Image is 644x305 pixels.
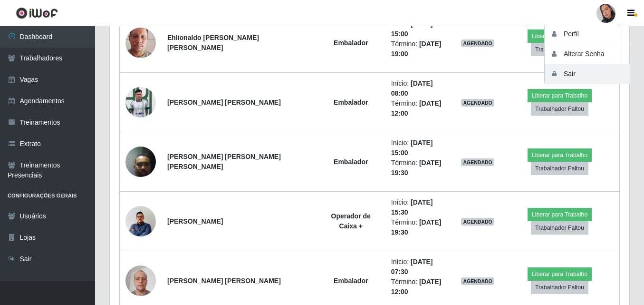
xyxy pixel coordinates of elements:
li: Término: [391,217,450,237]
li: Término: [391,39,450,59]
strong: Embalador [334,277,368,285]
img: 1755300711558.jpeg [125,202,156,241]
span: AGENDADO [461,218,494,226]
button: Liberar para Trabalho [528,208,592,221]
button: Trabalhador Faltou [531,102,588,116]
button: Trabalhador Faltou [531,43,588,56]
time: [DATE] 15:00 [391,139,433,157]
button: Trabalhador Faltou [531,221,588,235]
strong: [PERSON_NAME] [167,217,223,225]
button: Perfil [545,24,630,44]
li: Início: [391,257,450,277]
strong: Embalador [334,39,368,47]
button: Liberar para Trabalho [528,30,592,43]
button: Trabalhador Faltou [531,162,588,175]
li: Início: [391,138,450,158]
button: Liberar para Trabalho [528,267,592,281]
time: [DATE] 07:30 [391,258,433,275]
button: Liberar para Trabalho [528,148,592,162]
img: 1692747616301.jpeg [125,141,156,182]
time: [DATE] 15:30 [391,198,433,216]
li: Início: [391,19,450,39]
img: 1698057093105.jpeg [125,82,156,122]
strong: Embalador [334,158,368,166]
img: 1723391026413.jpeg [125,260,156,301]
button: Liberar para Trabalho [528,89,592,102]
li: Término: [391,98,450,118]
span: AGENDADO [461,39,494,47]
strong: Ehlionaldo [PERSON_NAME] [PERSON_NAME] [167,34,259,51]
li: Início: [391,197,450,217]
button: Trabalhador Faltou [531,281,588,294]
strong: [PERSON_NAME] [PERSON_NAME] [PERSON_NAME] [167,153,281,170]
li: Término: [391,277,450,297]
button: Alterar Senha [545,44,630,64]
img: 1675087680149.jpeg [125,16,156,70]
li: Início: [391,79,450,98]
button: Sair [545,64,630,84]
time: [DATE] 08:00 [391,79,433,97]
span: AGENDADO [461,99,494,107]
strong: Embalador [334,98,368,106]
strong: [PERSON_NAME] [PERSON_NAME] [167,277,281,285]
span: AGENDADO [461,277,494,285]
strong: Operador de Caixa + [331,212,371,230]
span: AGENDADO [461,158,494,166]
strong: [PERSON_NAME] [PERSON_NAME] [167,98,281,106]
img: CoreUI Logo [16,7,58,19]
li: Término: [391,158,450,178]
